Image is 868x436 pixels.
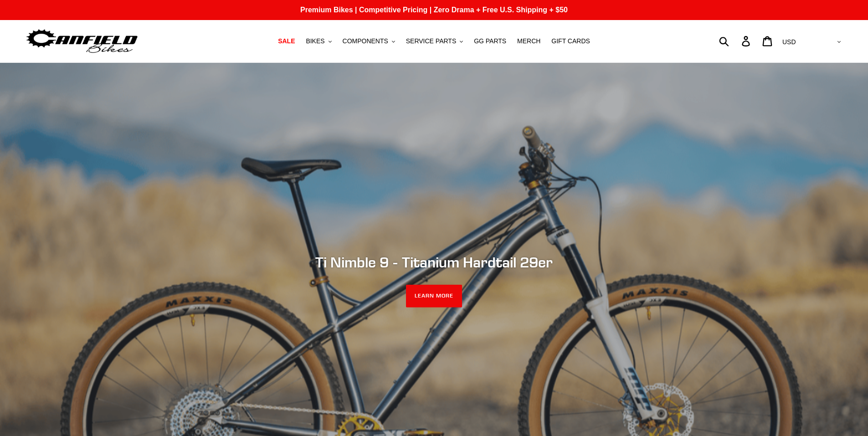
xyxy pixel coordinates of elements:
[406,37,456,45] span: SERVICE PARTS
[306,37,324,45] span: BIKES
[469,35,511,47] a: GG PARTS
[273,35,299,47] a: SALE
[547,35,595,47] a: GIFT CARDS
[517,37,540,45] span: MERCH
[551,37,590,45] span: GIFT CARDS
[474,37,506,45] span: GG PARTS
[186,254,683,271] h2: Ti Nimble 9 - Titanium Hardtail 29er
[406,285,462,308] a: LEARN MORE
[25,27,139,56] img: Canfield Bikes
[401,35,467,47] button: SERVICE PARTS
[724,31,747,51] input: Search
[301,35,336,47] button: BIKES
[338,35,400,47] button: COMPONENTS
[343,37,388,45] span: COMPONENTS
[513,35,545,47] a: MERCH
[278,37,295,45] span: SALE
